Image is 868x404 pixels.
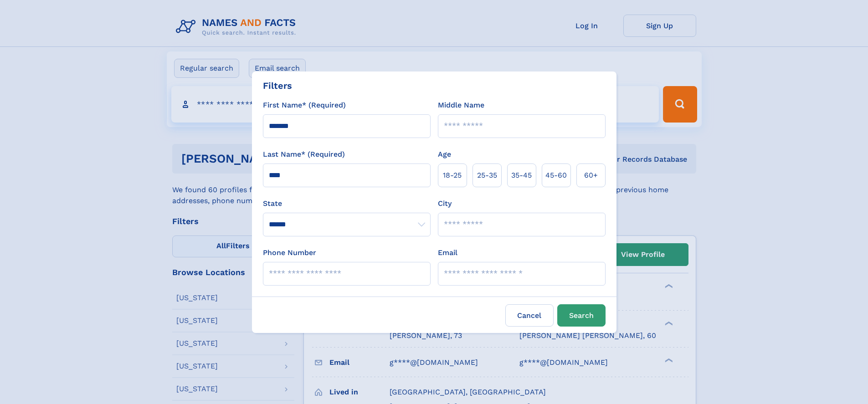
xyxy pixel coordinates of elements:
label: Age [438,149,451,160]
label: First Name* (Required) [263,100,346,111]
label: Cancel [505,304,554,327]
button: Search [557,304,606,327]
span: 60+ [584,170,598,181]
span: 25‑35 [477,170,497,181]
label: State [263,198,431,209]
label: Email [438,247,457,258]
label: City [438,198,452,209]
label: Last Name* (Required) [263,149,345,160]
label: Phone Number [263,247,316,258]
label: Middle Name [438,100,484,111]
span: 45‑60 [545,170,567,181]
span: 35‑45 [511,170,532,181]
div: Filters [263,79,292,92]
span: 18‑25 [443,170,462,181]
